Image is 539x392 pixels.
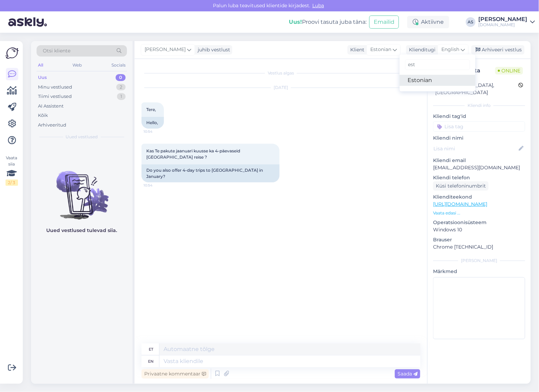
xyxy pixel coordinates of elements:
p: Kliendi telefon [433,174,525,181]
p: Uued vestlused tulevad siia. [47,227,117,234]
div: Klient [347,46,364,53]
span: Kas Te pakute jaanuari kuusse ka 4-päevaseid [GEOGRAPHIC_DATA] reise ? [146,148,241,160]
div: Aktiivne [407,16,449,28]
span: Saada [398,371,418,377]
div: AI Assistent [38,103,63,110]
div: Web [71,61,84,70]
span: 10:54 [144,183,169,188]
p: Märkmed [433,268,525,275]
div: [PERSON_NAME] [433,258,525,264]
b: Uus! [289,19,302,25]
div: en [148,355,154,367]
p: Windows 10 [433,226,525,233]
div: Vaata siia [6,155,18,186]
input: Kirjuta, millist tag'i otsid [405,59,470,70]
span: 10:54 [144,129,169,134]
p: Kliendi email [433,157,525,164]
a: [PERSON_NAME][DOMAIN_NAME] [478,17,535,28]
p: Kliendi tag'id [433,113,525,120]
div: Küsi telefoninumbrit [433,181,489,191]
span: Tere, [146,107,156,112]
p: Brauser [433,236,525,243]
div: Tiimi vestlused [38,93,72,100]
div: Arhiveeritud [38,122,66,129]
div: AS [466,17,476,27]
p: Klienditeekond [433,193,525,201]
div: Klienditugi [406,46,435,53]
span: English [441,46,459,53]
p: [EMAIL_ADDRESS][DOMAIN_NAME] [433,164,525,171]
p: Vaata edasi ... [433,210,525,216]
input: Lisa tag [433,121,525,132]
div: Kliendi info [433,102,525,109]
input: Lisa nimi [433,145,517,152]
div: et [149,343,153,355]
img: Askly Logo [6,47,19,60]
p: Operatsioonisüsteem [433,219,525,226]
div: 0 [116,74,126,81]
div: Kõik [38,112,48,119]
a: Estonian [400,75,476,86]
span: Luba [310,2,326,9]
span: Uued vestlused [66,134,98,140]
div: Do you also offer 4-day trips to [GEOGRAPHIC_DATA] in January? [141,164,280,182]
p: Chrome [TECHNICAL_ID] [433,243,525,251]
div: [PERSON_NAME] [478,17,527,22]
div: Minu vestlused [38,84,72,91]
div: 2 / 3 [6,180,18,186]
button: Emailid [369,16,399,29]
div: Privaatne kommentaar [141,369,209,379]
div: juhib vestlust [195,46,230,53]
div: [DOMAIN_NAME] [478,22,527,28]
div: 1 [117,93,126,100]
p: Kliendi nimi [433,134,525,142]
span: Otsi kliente [43,47,70,54]
img: No chats [31,159,133,221]
span: Estonian [370,46,391,53]
div: [GEOGRAPHIC_DATA], [GEOGRAPHIC_DATA] [435,82,518,96]
span: [PERSON_NAME] [145,46,186,53]
div: Vestlus algas [141,70,420,76]
div: Uus [38,74,47,81]
div: Socials [110,61,127,70]
div: 2 [116,84,126,91]
div: Arhiveeri vestlus [471,45,525,54]
div: All [37,61,45,70]
span: Online [495,67,523,74]
a: [URL][DOMAIN_NAME] [433,201,487,207]
div: Hello, [141,117,164,129]
div: [DATE] [141,84,420,91]
div: Proovi tasuta juba täna: [289,18,366,26]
